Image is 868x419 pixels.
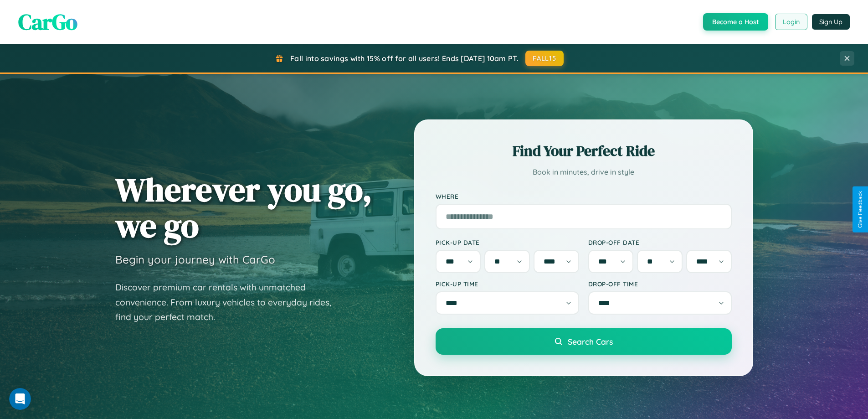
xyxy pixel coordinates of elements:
button: FALL15 [525,51,564,66]
button: Search Cars [436,328,732,355]
span: Fall into savings with 15% off for all users! Ends [DATE] 10am PT. [290,54,519,63]
p: Book in minutes, drive in style [436,166,732,179]
p: Discover premium car rentals with unmatched convenience. From luxury vehicles to everyday rides, ... [115,280,343,325]
button: Sign Up [812,14,850,30]
span: Search Cars [568,336,613,347]
button: Login [775,14,807,30]
label: Pick-up Date [436,238,579,246]
div: Give Feedback [857,191,863,228]
h3: Begin your journey with CarGo [115,253,275,266]
iframe: Intercom live chat [9,388,31,410]
label: Drop-off Time [588,280,732,288]
h2: Find Your Perfect Ride [436,141,732,161]
span: CarGo [18,7,77,37]
h1: Wherever you go, we go [115,171,372,243]
label: Where [436,192,732,200]
label: Pick-up Time [436,280,579,288]
button: Become a Host [703,13,768,31]
label: Drop-off Date [588,238,732,246]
